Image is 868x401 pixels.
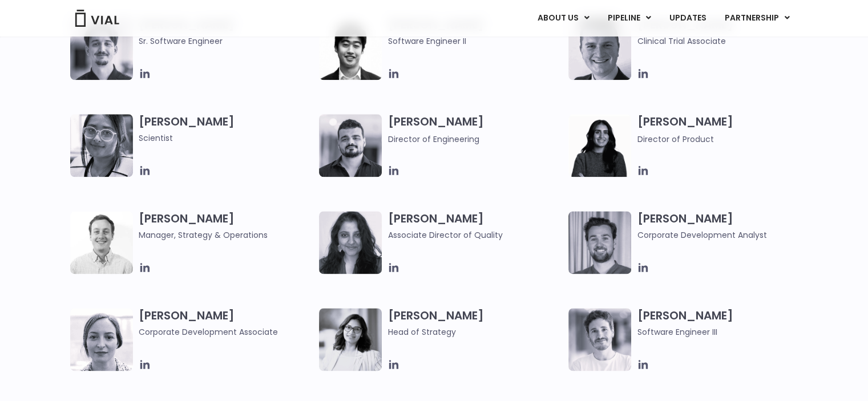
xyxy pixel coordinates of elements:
[637,229,812,241] span: Corporate Development Analyst
[139,132,314,144] span: Scientist
[528,9,597,28] a: ABOUT USMenu Toggle
[319,17,382,80] img: Jason Zhang
[387,133,479,145] span: Director of Engineering
[139,35,314,47] span: Sr. Software Engineer
[139,308,314,338] h3: [PERSON_NAME]
[319,308,382,371] img: Image of smiling woman named Pree
[637,211,812,241] h3: [PERSON_NAME]
[660,9,714,28] a: UPDATES
[139,114,314,144] h3: [PERSON_NAME]
[387,229,563,241] span: Associate Director of Quality
[319,211,382,274] img: Headshot of smiling woman named Bhavika
[70,308,133,371] img: Headshot of smiling woman named Beatrice
[637,326,812,338] span: Software Engineer III
[387,114,563,145] h3: [PERSON_NAME]
[387,211,563,241] h3: [PERSON_NAME]
[70,211,133,274] img: Kyle Mayfield
[637,35,812,47] span: Clinical Trial Associate
[387,35,563,47] span: Software Engineer II
[139,211,314,241] h3: [PERSON_NAME]
[568,114,631,177] img: Smiling woman named Ira
[74,10,120,27] img: Vial Logo
[637,133,713,145] span: Director of Product
[637,114,812,145] h3: [PERSON_NAME]
[568,211,631,274] img: Image of smiling man named Thomas
[70,17,133,80] img: Fran
[139,326,314,338] span: Corporate Development Associate
[568,308,631,371] img: Headshot of smiling man named Fran
[387,326,563,338] span: Head of Strategy
[715,9,798,28] a: PARTNERSHIPMenu Toggle
[387,308,563,338] h3: [PERSON_NAME]
[319,114,382,177] img: Igor
[139,229,314,241] span: Manager, Strategy & Operations
[568,17,631,80] img: Headshot of smiling man named Collin
[637,308,812,338] h3: [PERSON_NAME]
[598,9,659,28] a: PIPELINEMenu Toggle
[70,114,133,177] img: Headshot of smiling woman named Anjali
